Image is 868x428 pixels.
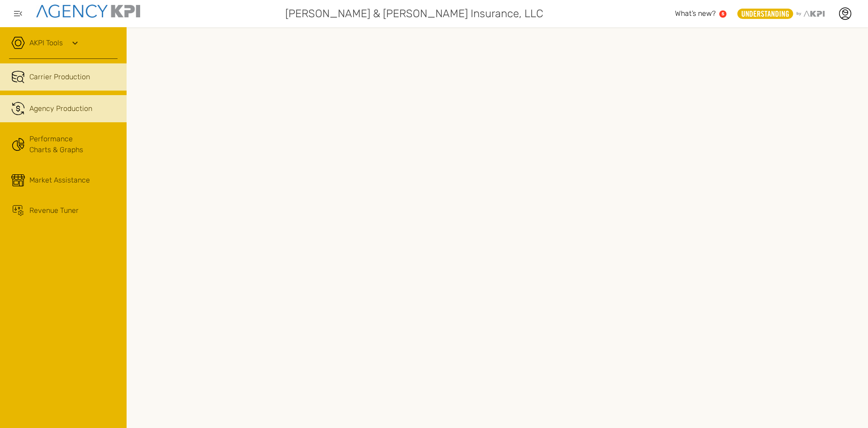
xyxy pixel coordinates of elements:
[29,103,92,114] div: Agency Production
[29,205,79,216] div: Revenue Tuner
[675,9,716,18] span: What’s new?
[36,5,140,18] img: agencykpi-logo-550x69-2d9e3fa8.png
[29,72,90,82] span: Carrier Production
[719,10,726,18] a: 5
[285,5,543,22] span: [PERSON_NAME] & [PERSON_NAME] Insurance, LLC
[29,175,90,186] div: Market Assistance
[29,38,63,48] a: AKPI Tools
[722,11,724,16] text: 5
